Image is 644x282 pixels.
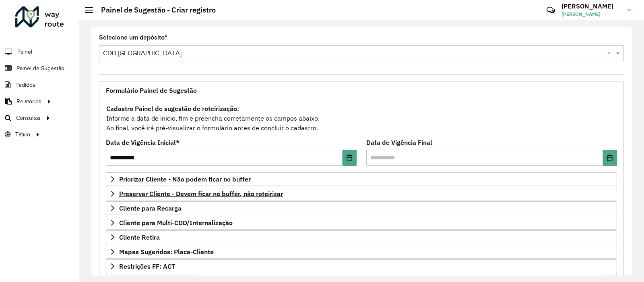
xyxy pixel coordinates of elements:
[99,33,167,42] label: Selecione um depósito
[106,259,617,273] a: Restrições FF: ACT
[607,48,614,58] span: Clear all
[17,64,64,73] span: Painel de Sugestão
[119,263,175,269] span: Restrições FF: ACT
[15,81,35,89] span: Pedidos
[16,114,41,122] span: Consultas
[15,130,30,139] span: Tático
[106,201,617,215] a: Cliente para Recarga
[106,172,617,186] a: Priorizar Cliente - Não podem ficar no buffer
[561,10,622,18] span: [PERSON_NAME]
[119,249,214,255] span: Mapas Sugeridos: Placa-Cliente
[106,87,197,94] span: Formulário Painel de Sugestão
[119,190,283,197] span: Preservar Cliente - Devem ficar no buffer, não roteirizar
[106,103,617,133] div: Informe a data de inicio, fim e preencha corretamente os campos abaixo. Ao final, você irá pré-vi...
[17,48,32,56] span: Painel
[366,138,432,147] label: Data de Vigência Final
[106,187,617,201] a: Preservar Cliente - Devem ficar no buffer, não roteirizar
[106,138,180,147] label: Data de Vigência Inicial
[106,216,617,230] a: Cliente para Multi-CDD/Internalização
[106,245,617,259] a: Mapas Sugeridos: Placa-Cliente
[603,150,617,166] button: Choose Date
[561,2,622,10] h3: [PERSON_NAME]
[93,6,216,15] h2: Painel de Sugestão - Criar registro
[17,97,41,106] span: Relatórios
[542,2,559,19] a: Contato Rápido
[119,219,233,226] span: Cliente para Multi-CDD/Internalização
[119,176,251,182] span: Priorizar Cliente - Não podem ficar no buffer
[106,104,239,113] strong: Cadastro Painel de sugestão de roteirização:
[106,230,617,244] a: Cliente Retira
[343,150,357,166] button: Choose Date
[119,205,182,211] span: Cliente para Recarga
[119,234,160,240] span: Cliente Retira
